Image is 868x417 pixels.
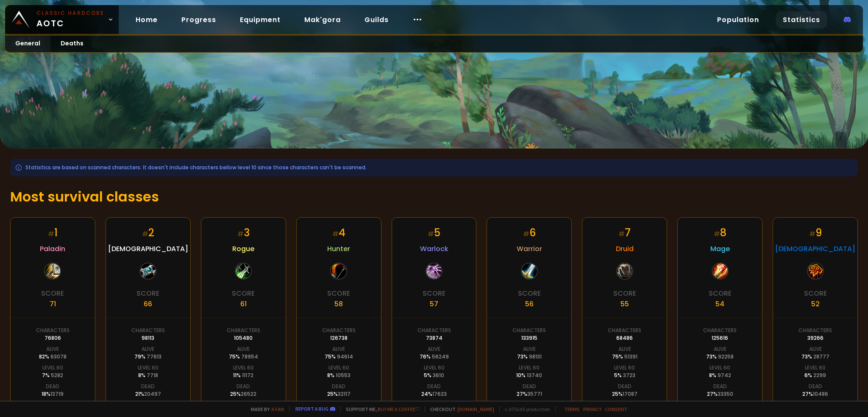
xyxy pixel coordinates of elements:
div: 98113 [142,334,154,342]
div: 73 % [517,353,542,361]
a: Privacy [583,406,601,412]
div: 5 % [424,372,444,379]
small: # [523,229,529,239]
div: Dead [427,383,441,390]
a: Buy me a coffee [378,406,420,412]
div: 21 % [135,390,161,398]
div: Alive [714,345,726,353]
div: Level 60 [424,364,445,372]
div: Characters [227,327,260,334]
div: 52 [811,299,820,309]
a: [DOMAIN_NAME] [457,406,494,412]
span: 3723 [623,372,635,379]
span: 2299 [813,372,826,379]
span: Druid [616,243,634,254]
div: Alive [46,345,59,353]
a: Progress [175,11,223,28]
div: Score [232,288,255,299]
span: 51391 [624,353,637,360]
div: 6 [523,225,536,240]
div: 76806 [45,334,61,342]
a: Population [710,11,766,28]
div: Characters [608,327,641,334]
div: 73874 [426,334,442,342]
span: 92258 [718,353,734,360]
div: Level 60 [805,364,826,372]
span: 3610 [433,372,444,379]
div: Level 60 [614,364,635,372]
div: 24 % [421,390,447,398]
span: Rogue [232,243,254,254]
span: 33350 [718,390,733,397]
span: 10486 [813,390,828,397]
div: Dead [809,383,822,390]
div: Level 60 [328,364,349,372]
div: Alive [523,345,536,353]
div: 75 % [325,353,353,361]
div: Characters [322,327,356,334]
div: 82 % [39,353,67,361]
a: Equipment [233,11,287,28]
div: 39266 [807,334,823,342]
span: 17623 [432,390,447,397]
a: Statistics [776,11,827,28]
div: 27 % [517,390,542,398]
div: 8 % [327,372,351,379]
div: Score [327,288,350,299]
span: v. d752d5 - production [499,406,550,412]
a: Terms [564,406,580,412]
div: Dead [618,383,632,390]
div: Statistics are based on scanned characters. It doesn't include characters bellow level 10 since t... [10,159,858,176]
div: 61 [240,299,247,309]
small: # [48,229,54,239]
div: 68486 [616,334,633,342]
div: Alive [428,345,440,353]
div: 75 % [612,353,637,361]
div: Level 60 [519,364,540,372]
div: Score [709,288,732,299]
div: Alive [618,345,631,353]
div: 54 [715,299,724,309]
span: 9742 [718,372,731,379]
div: 2 [142,225,154,240]
div: 56 [525,299,534,309]
span: 7718 [147,372,158,379]
div: Dead [141,383,155,390]
a: a fan [271,406,284,412]
div: Level 60 [138,364,159,372]
a: Home [129,11,164,28]
div: 8 [714,225,726,240]
div: Dead [332,383,345,390]
div: 133915 [521,334,537,342]
a: Classic HardcoreAOTC [5,5,119,34]
div: 71 [50,299,56,309]
a: Consent [605,406,627,412]
div: Dead [46,383,59,390]
div: 10 % [516,372,542,379]
div: 125616 [712,334,728,342]
span: 26522 [241,390,256,397]
span: [DEMOGRAPHIC_DATA] [108,243,188,254]
div: Dead [523,383,536,390]
span: 10553 [336,372,351,379]
div: 73 % [801,353,829,361]
div: 18 % [42,390,64,398]
div: Level 60 [233,364,254,372]
span: Mage [710,243,730,254]
small: Classic Hardcore [36,9,104,17]
small: # [332,229,339,239]
div: Alive [142,345,154,353]
div: 1 [48,225,58,240]
span: AOTC [36,9,104,30]
div: 27 % [707,390,733,398]
span: Hunter [327,243,350,254]
div: 105480 [234,334,253,342]
span: Support me, [340,406,420,412]
div: Dead [236,383,250,390]
span: 28777 [813,353,829,360]
div: 11 % [233,372,253,379]
div: 6 % [804,372,826,379]
div: 75 % [229,353,258,361]
small: # [237,229,244,239]
span: 78954 [241,353,258,360]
